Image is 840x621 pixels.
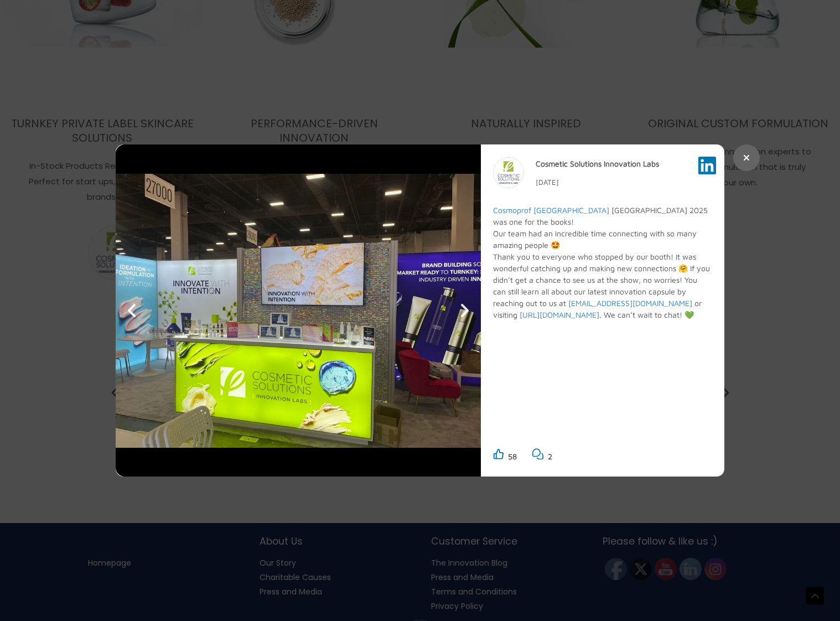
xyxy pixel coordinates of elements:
a: [EMAIL_ADDRESS][DOMAIN_NAME] [568,298,692,308]
img: sk-popup-media [116,144,481,477]
a: View post on LinkedIn [698,167,716,176]
a: Cosmoprof [GEOGRAPHIC_DATA] [493,205,609,215]
a: [URL][DOMAIN_NAME] [520,310,599,319]
p: 58 [508,449,517,464]
p: 2 [548,449,552,464]
p: Cosmetic Solutions Innovation Labs [536,157,659,171]
p: [DATE] [536,175,659,189]
div: [GEOGRAPHIC_DATA] 2025 was one for the books! Our team had an incredible time connecting with so ... [493,204,712,441]
img: sk-profile-picture [494,158,523,188]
